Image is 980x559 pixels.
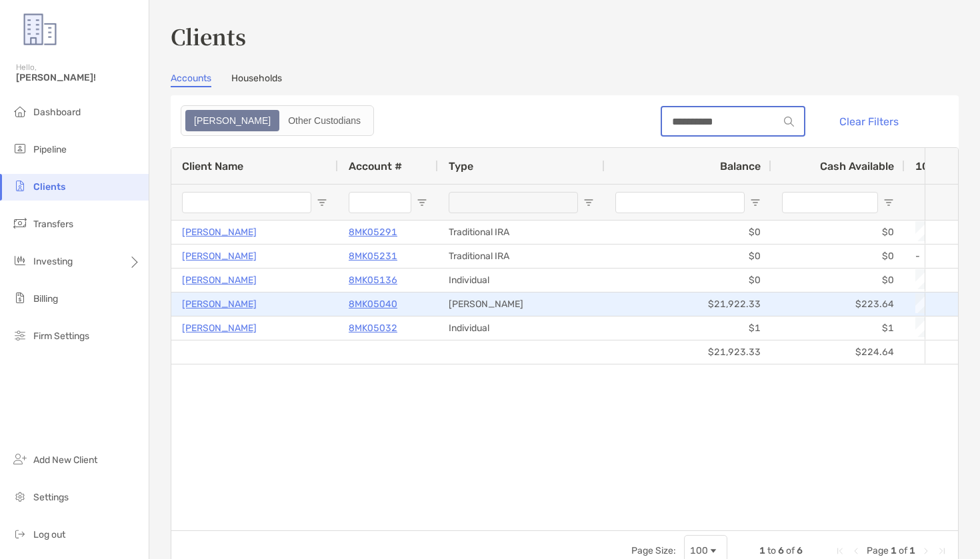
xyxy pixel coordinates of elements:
div: $1 [771,316,905,340]
a: 8MK05040 [349,296,397,312]
a: 8MK05291 [349,224,397,241]
input: Balance Filter Input [615,192,745,213]
input: Account # Filter Input [349,192,411,213]
span: Cash Available [820,160,894,173]
div: $1 [605,316,771,340]
span: Type [449,160,473,173]
span: to [767,545,776,556]
div: Individual [438,269,605,292]
div: Last Page [937,546,947,556]
div: Previous Page [851,546,861,556]
img: add_new_client icon [12,451,28,467]
button: Open Filter Menu [417,197,427,208]
h3: Clients [171,21,959,51]
a: 8MK05032 [349,320,397,336]
span: [PERSON_NAME]! [16,72,141,83]
img: Zoe Logo [16,5,64,53]
span: Pipeline [33,144,67,155]
span: Page [867,545,889,556]
div: $0 [605,221,771,244]
div: segmented control [181,105,374,136]
button: Clear Filters [819,107,909,136]
img: firm-settings icon [12,327,28,343]
a: 8MK05136 [349,272,397,288]
div: $224.64 [771,340,905,364]
input: Cash Available Filter Input [782,192,878,213]
div: [PERSON_NAME] [438,292,605,316]
span: Add New Client [33,454,97,466]
span: Billing [33,293,58,304]
span: of [786,545,795,556]
span: 6 [778,545,784,556]
div: $0 [771,221,905,244]
button: Open Filter Menu [583,197,594,208]
a: 8MK05231 [349,248,397,265]
div: Zoe [187,111,278,130]
img: logout icon [12,526,28,542]
a: Accounts [171,73,211,87]
a: Households [231,73,282,87]
div: 100 [690,545,708,556]
img: settings icon [12,488,28,504]
span: 1 [759,545,765,556]
a: [PERSON_NAME] [182,224,257,241]
img: investing icon [12,253,28,269]
input: Client Name Filter Input [182,192,311,213]
a: [PERSON_NAME] [182,296,257,312]
button: Open Filter Menu [317,197,327,208]
span: of [899,545,907,556]
span: Log out [33,529,65,540]
div: $0 [771,269,905,292]
span: Account # [349,160,402,173]
div: $223.64 [771,292,905,316]
div: $0 [605,269,771,292]
div: Other Custodians [281,111,368,130]
div: $21,922.33 [605,292,771,316]
span: Firm Settings [33,330,89,342]
span: 1 [891,545,897,556]
span: Transfers [33,219,73,230]
img: pipeline icon [12,141,28,157]
a: [PERSON_NAME] [182,320,257,336]
div: $0 [771,245,905,268]
img: billing icon [12,290,28,306]
span: Balance [720,160,761,173]
img: dashboard icon [12,103,28,119]
span: Settings [33,492,69,503]
div: Traditional IRA [438,221,605,244]
span: 1 [909,545,915,556]
span: Dashboard [33,107,81,118]
a: [PERSON_NAME] [182,248,257,265]
button: Open Filter Menu [883,197,894,208]
img: transfers icon [12,215,28,231]
img: clients icon [12,178,28,194]
span: 6 [797,545,803,556]
img: input icon [784,117,794,127]
div: First Page [835,546,845,556]
span: Investing [33,256,73,267]
div: Page Size: [631,545,676,556]
a: [PERSON_NAME] [182,272,257,288]
div: Individual [438,316,605,340]
div: $0 [605,245,771,268]
span: Client Name [182,160,243,173]
div: $21,923.33 [605,340,771,364]
button: Open Filter Menu [750,197,761,208]
div: Traditional IRA [438,245,605,268]
span: Clients [33,181,65,193]
div: Next Page [921,546,931,556]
